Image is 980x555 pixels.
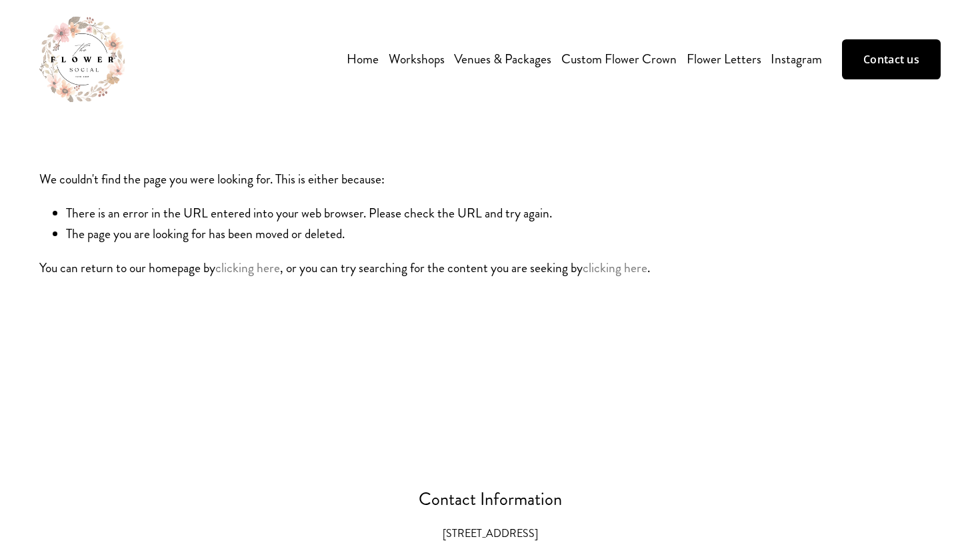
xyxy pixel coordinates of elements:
[583,259,647,277] a: clicking here
[66,223,941,244] li: The page you are looking for has been moved or deleted.
[771,47,822,71] a: Instagram
[347,47,379,71] a: Home
[454,47,551,71] a: Venues & Packages
[66,203,941,223] li: There is an error in the URL entered into your web browser. Please check the URL and try again.
[215,259,280,277] a: clicking here
[39,17,125,102] img: The Flower Social
[842,39,941,79] a: Contact us
[39,129,941,189] p: We couldn't find the page you were looking for. This is either because:
[561,47,677,71] a: Custom Flower Crown
[39,257,941,278] p: You can return to our homepage by , or you can try searching for the content you are seeking by .
[39,486,941,514] p: Contact Information
[389,49,445,69] span: Workshops
[687,47,761,71] a: Flower Letters
[389,47,445,71] a: folder dropdown
[39,525,941,542] p: [STREET_ADDRESS]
